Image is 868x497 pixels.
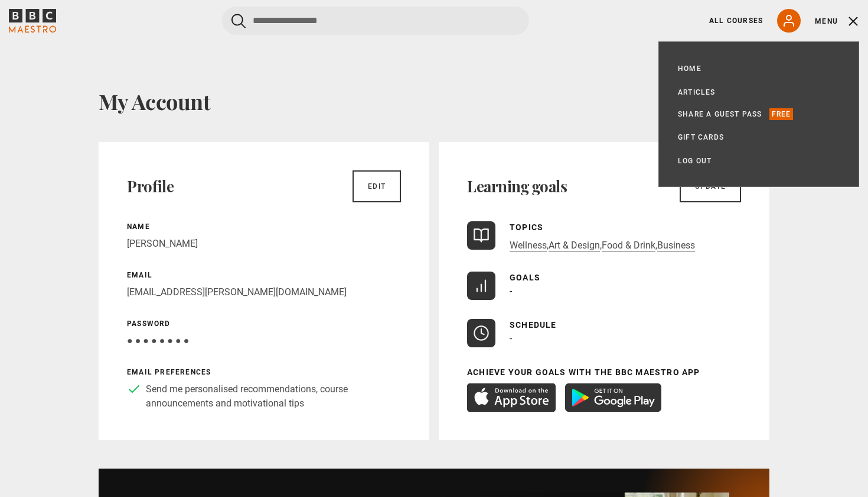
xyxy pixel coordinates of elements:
button: Submit the search query [231,14,246,28]
a: Business [657,240,695,251]
p: Free [769,108,794,120]
h2: Profile [127,177,174,196]
p: [PERSON_NAME] [127,237,401,251]
a: Home [678,63,701,75]
a: Share a guest pass [678,108,762,120]
input: Search [222,7,529,35]
p: Send me personalised recommendations, course announcements and motivational tips [146,382,401,411]
p: Name [127,221,401,232]
a: Food & Drink [602,240,655,251]
a: Wellness [510,240,547,251]
span: ● ● ● ● ● ● ● ● [127,335,189,346]
p: Email preferences [127,367,401,377]
a: Log out [678,155,712,167]
a: All Courses [709,15,763,26]
p: Topics [510,221,695,234]
p: Password [127,318,401,329]
p: [EMAIL_ADDRESS][PERSON_NAME][DOMAIN_NAME] [127,285,401,299]
svg: BBC Maestro [9,9,56,33]
h1: My Account [99,89,769,114]
a: Articles [678,86,716,98]
a: Gift Cards [678,131,724,143]
a: Art & Design [549,240,600,251]
a: Edit [353,170,401,202]
button: Toggle navigation [815,15,859,27]
span: - [510,333,512,344]
p: , , , [510,238,695,253]
p: Goals [510,272,540,284]
p: Schedule [510,319,557,331]
h2: Learning goals [467,177,567,196]
p: Email [127,270,401,280]
p: Achieve your goals with the BBC Maestro App [467,366,741,379]
span: - [510,285,512,296]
